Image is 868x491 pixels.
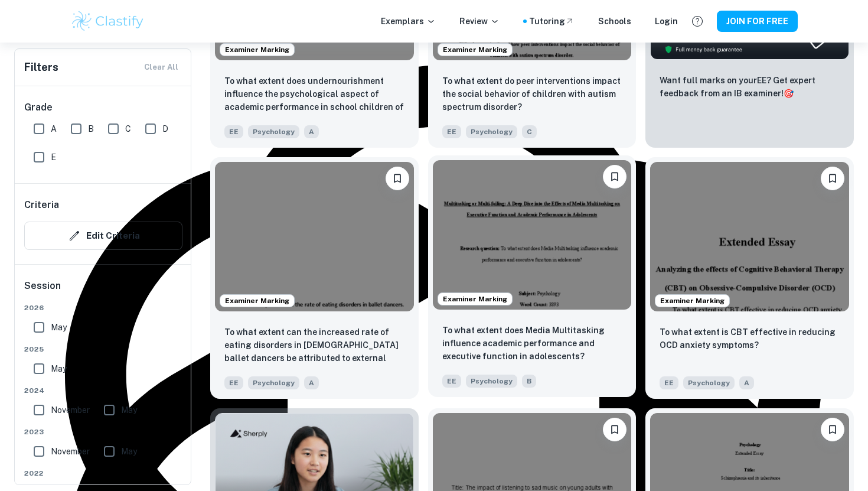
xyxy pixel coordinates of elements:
span: 2023 [24,427,182,437]
span: 2026 [24,303,182,313]
span: Psychology [248,376,299,389]
p: To what extent does Media Multitasking influence academic performance and executive function in a... [442,324,622,363]
span: EE [224,376,243,389]
span: A [304,125,319,138]
h6: Grade [24,100,182,115]
img: Clastify logo [70,9,145,33]
span: Psychology [466,375,517,388]
button: Please log in to bookmark exemplars [821,418,844,441]
span: 2022 [24,468,182,479]
a: Examiner MarkingPlease log in to bookmark exemplarsTo what extent does Media Multitasking influen... [428,157,637,398]
span: C [125,122,131,135]
span: November [51,404,90,417]
span: EE [442,125,461,138]
span: Examiner Marking [438,44,512,55]
a: Login [655,15,678,28]
button: JOIN FOR FREE [717,11,798,32]
span: 2025 [24,344,182,355]
span: May [121,445,137,458]
span: C [522,125,537,138]
p: To what extent do peer interventions impact the social behavior of children with autism spectrum ... [442,74,622,113]
p: To what extent does undernourishment influence the psychological aspect of academic performance i... [224,74,404,115]
span: 2024 [24,385,182,396]
p: Want full marks on your EE ? Get expert feedback from an IB examiner! [660,74,840,100]
span: Psychology [466,125,517,138]
span: EE [224,125,243,138]
span: Psychology [248,125,299,138]
button: Help and Feedback [687,11,707,31]
span: Examiner Marking [438,294,512,304]
a: Examiner MarkingPlease log in to bookmark exemplarsTo what extent can the increased rate of eatin... [210,157,419,398]
p: Review [459,15,500,28]
span: Examiner Marking [220,44,294,55]
img: Psychology EE example thumbnail: To what extent does Media Multitasking i [433,160,632,309]
span: November [51,445,90,458]
span: A [51,122,57,135]
a: Examiner MarkingPlease log in to bookmark exemplarsTo what extent is CBT effective in reducing OC... [645,157,854,398]
img: Psychology EE example thumbnail: To what extent is CBT effective in reduc [650,162,849,311]
button: Please log in to bookmark exemplars [603,418,626,441]
button: Please log in to bookmark exemplars [821,167,844,190]
button: Edit Criteria [24,222,182,250]
span: A [739,376,754,389]
span: B [88,122,94,135]
span: EE [442,375,461,388]
span: E [51,151,56,164]
span: B [522,375,536,388]
span: 🎯 [784,89,794,98]
img: Psychology EE example thumbnail: To what extent can the increased rate of [215,162,414,311]
span: May [51,321,67,334]
h6: Filters [24,59,58,76]
p: To what extent can the increased rate of eating disorders in female ballet dancers be attributed ... [224,326,404,366]
span: D [162,122,168,135]
button: Please log in to bookmark exemplars [603,165,626,188]
a: Schools [598,15,631,28]
button: Please log in to bookmark exemplars [386,167,409,190]
span: May [51,362,67,375]
h6: Session [24,279,182,303]
span: Examiner Marking [655,295,729,306]
p: Exemplars [381,15,436,28]
span: Examiner Marking [220,295,294,306]
p: To what extent is CBT effective in reducing OCD anxiety symptoms? [660,326,840,352]
span: EE [660,376,678,389]
span: A [304,376,319,389]
a: Tutoring [529,15,575,28]
span: May [121,404,137,417]
span: Psychology [683,376,735,389]
h6: Criteria [24,198,59,212]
